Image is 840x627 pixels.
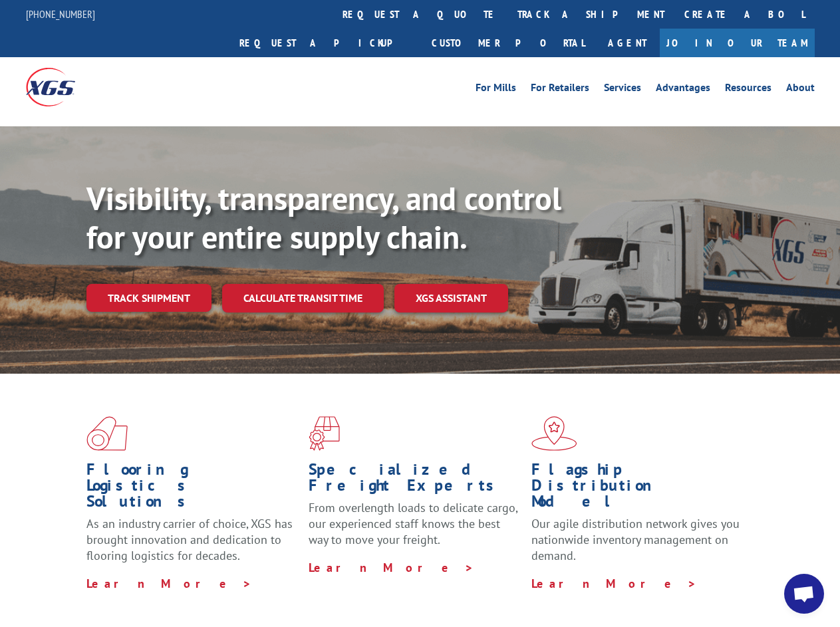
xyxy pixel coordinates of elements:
h1: Specialized Freight Experts [309,461,521,500]
a: Join Our Team [660,29,815,57]
a: Calculate transit time [222,284,384,313]
a: Learn More > [531,576,697,591]
h1: Flagship Distribution Model [531,461,744,516]
a: Customer Portal [422,29,595,57]
img: xgs-icon-focused-on-flooring-red [309,416,340,451]
img: xgs-icon-total-supply-chain-intelligence-red [86,416,128,451]
a: Learn More > [86,576,252,591]
span: Our agile distribution network gives you nationwide inventory management on demand. [531,516,740,563]
a: [PHONE_NUMBER] [26,7,95,21]
a: Track shipment [86,284,211,312]
p: From overlength loads to delicate cargo, our experienced staff knows the best way to move your fr... [309,500,521,559]
a: Request a pickup [229,29,422,57]
h1: Flooring Logistics Solutions [86,461,299,516]
a: For Mills [476,82,516,97]
b: Visibility, transparency, and control for your entire supply chain. [86,178,561,257]
a: Resources [725,82,771,97]
a: For Retailers [531,82,589,97]
a: Services [604,82,641,97]
div: Open chat [784,574,824,614]
a: About [786,82,815,97]
a: Agent [595,29,660,57]
span: As an industry carrier of choice, XGS has brought innovation and dedication to flooring logistics... [86,516,293,563]
img: xgs-icon-flagship-distribution-model-red [531,416,577,451]
a: XGS ASSISTANT [394,284,508,313]
a: Learn More > [309,560,474,575]
a: Advantages [656,82,710,97]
